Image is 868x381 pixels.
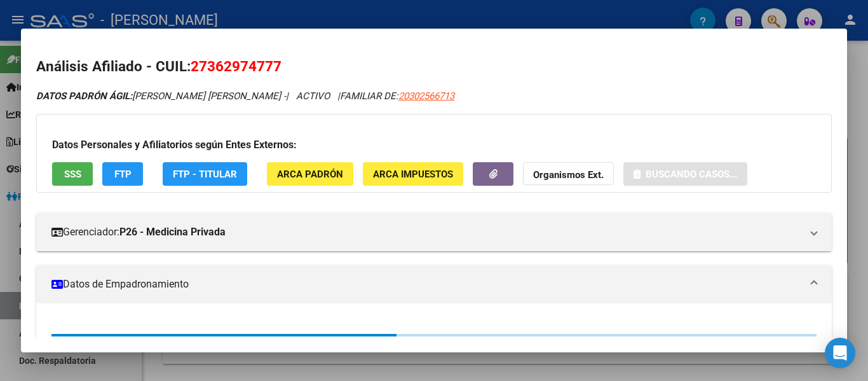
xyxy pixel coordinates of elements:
[173,169,237,180] span: FTP - Titular
[36,90,286,102] span: [PERSON_NAME] [PERSON_NAME] -
[646,169,737,180] span: Buscando casos...
[36,90,454,102] i: | ACTIVO |
[191,58,281,74] span: 27362974777
[825,338,855,368] div: Open Intercom Messenger
[51,277,801,292] mat-panel-title: Datos de Empadronamiento
[36,213,832,251] mat-expansion-panel-header: Gerenciador:P26 - Medicina Privada
[119,225,226,240] strong: P26 - Medicina Privada
[52,162,93,186] button: SSS
[114,169,132,180] span: FTP
[277,169,343,180] span: ARCA Padrón
[363,162,463,186] button: ARCA Impuestos
[533,169,604,181] strong: Organismos Ext.
[373,169,453,180] span: ARCA Impuestos
[64,169,81,180] span: SSS
[52,137,816,153] h3: Datos Personales y Afiliatorios según Entes Externos:
[163,162,247,186] button: FTP - Titular
[36,303,832,367] div: Datos de Empadronamiento
[523,162,614,186] button: Organismos Ext.
[623,162,747,186] button: Buscando casos...
[398,90,454,102] span: 20302566713
[51,225,801,240] mat-panel-title: Gerenciador:
[36,265,832,303] mat-expansion-panel-header: Datos de Empadronamiento
[267,162,353,186] button: ARCA Padrón
[340,90,454,102] span: FAMILIAR DE:
[36,56,832,78] h2: Análisis Afiliado - CUIL:
[36,90,132,102] strong: DATOS PADRÓN ÁGIL:
[102,162,143,186] button: FTP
